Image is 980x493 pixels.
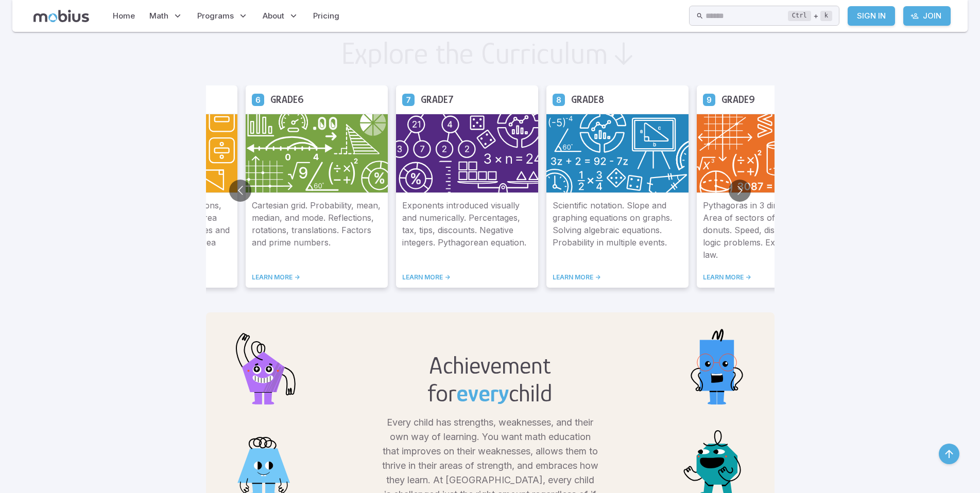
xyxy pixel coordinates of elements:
span: Math [149,10,168,22]
h2: for child [427,379,553,407]
a: LEARN MORE -> [252,273,382,281]
p: Scientific notation. Slope and graphing equations on graphs. Solving algebraic equations. Probabi... [553,199,682,261]
span: every [456,379,509,407]
button: Go to next slide [729,180,751,202]
img: rectangle.svg [676,325,758,407]
h5: Grade 7 [421,92,454,108]
img: Grade 6 [246,114,388,193]
p: Order of operations, fractions, decimals. More complex area and perimeter. Number lines and the c... [101,199,231,261]
h2: Achievement [427,351,553,379]
p: Pythagoras in 3 dimensions. Area of sectors of circles and donuts. Speed, distance, time logic pr... [703,199,833,261]
span: Programs [197,10,234,22]
img: Grade 8 [546,114,689,193]
a: Home [110,4,138,28]
img: Grade 5 [95,114,237,193]
a: LEARN MORE -> [703,273,833,281]
p: Exponents introduced visually and numerically. Percentages, tax, tips, discounts. Negative intege... [402,199,532,261]
a: Grade 8 [553,93,565,105]
h5: Grade 8 [571,92,604,108]
h5: Grade 9 [721,92,755,108]
a: Grade 7 [402,93,415,105]
img: Grade 7 [396,114,538,193]
kbd: k [820,11,832,21]
a: Join [903,6,951,26]
a: Grade 6 [252,93,264,105]
button: Go to previous slide [229,180,251,202]
a: Sign In [848,6,895,26]
p: Cartesian grid. Probability, mean, median, and mode. Reflections, rotations, translations. Factor... [252,199,382,261]
span: About [263,10,284,22]
a: LEARN MORE -> [553,273,682,281]
img: pentagon.svg [222,325,305,407]
div: + [788,10,832,22]
kbd: Ctrl [788,11,811,21]
a: Grade 9 [703,93,715,105]
a: LEARN MORE -> [402,273,532,281]
a: Pricing [310,4,342,28]
h5: Grade 6 [270,92,304,108]
img: Grade 9 [697,114,839,193]
h2: Explore the Curriculum [341,38,608,69]
a: LEARN MORE -> [101,273,231,281]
